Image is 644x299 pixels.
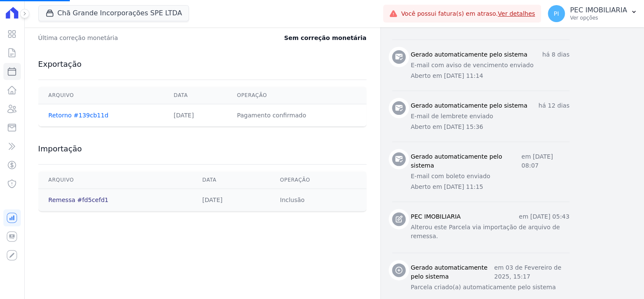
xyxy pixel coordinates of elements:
th: Arquivo [38,171,192,189]
th: Arquivo [38,87,163,104]
p: Alterou este Parcela via importação de arquivo de remessa. [411,223,570,241]
th: Operação [227,87,366,104]
span: Você possui fatura(s) em atraso. [401,9,535,18]
button: PI PEC IMOBILIARIA Ver opções [541,2,644,26]
p: Ver opções [570,14,627,21]
td: [DATE] [163,104,227,127]
dt: Última correção monetária [38,34,232,42]
td: [DATE] [192,189,269,211]
p: há 12 dias [538,101,570,110]
a: Ver detalhes [498,10,535,17]
h3: Gerado automaticamente pelo sistema [411,152,521,170]
th: Data [163,87,227,104]
p: em [DATE] 08:07 [521,152,570,170]
p: E-mail com boleto enviado [411,172,570,181]
p: há 8 dias [542,50,570,59]
p: em 03 de Fevereiro de 2025, 15:17 [494,263,570,281]
td: Pagamento confirmado [227,104,366,127]
p: E-mail de lembrete enviado [411,112,570,121]
button: Chã Grande Incorporações SPE LTDA [38,5,189,21]
dd: Sem correção monetária [284,34,366,42]
th: Operação [270,171,366,189]
td: Inclusão [270,189,366,211]
h3: Importação [38,144,366,154]
a: Remessa #fd5cefd1 [49,196,109,203]
a: Retorno #139cb11d [49,112,109,119]
p: Aberto em [DATE] 11:15 [411,182,570,191]
h3: Gerado automaticamente pelo sistema [411,101,527,110]
p: Aberto em [DATE] 11:14 [411,71,570,80]
h3: Gerado automaticamente pelo sistema [411,263,494,281]
p: Parcela criado(a) automaticamente pelo sistema [411,283,570,292]
p: E-mail com aviso de vencimento enviado [411,61,570,70]
span: PI [554,11,559,17]
h3: Gerado automaticamente pelo sistema [411,50,527,59]
p: em [DATE] 05:43 [519,212,570,221]
th: Data [192,171,269,189]
h3: PEC IMOBILIARIA [411,212,461,221]
h3: Exportação [38,59,366,69]
p: PEC IMOBILIARIA [570,6,627,14]
p: Aberto em [DATE] 15:36 [411,122,570,131]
